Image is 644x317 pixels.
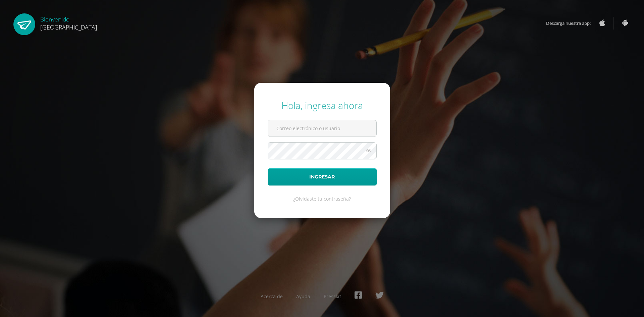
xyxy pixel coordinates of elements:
[268,168,377,186] button: Ingresar
[296,293,310,300] a: Ayuda
[268,99,377,112] div: Hola, ingresa ahora
[324,293,341,300] a: Presskit
[293,196,351,202] a: ¿Olvidaste tu contraseña?
[40,13,97,31] div: Bienvenido,
[546,17,597,30] span: Descarga nuestra app:
[268,120,376,137] input: Correo electrónico o usuario
[261,293,283,300] a: Acerca de
[40,23,97,31] span: [GEOGRAPHIC_DATA]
